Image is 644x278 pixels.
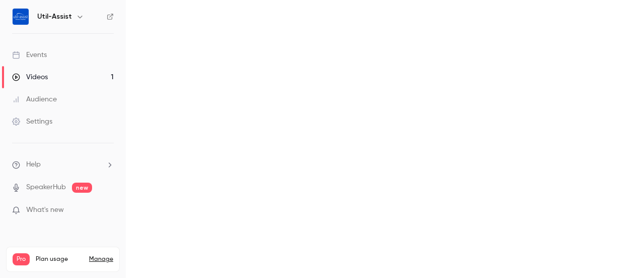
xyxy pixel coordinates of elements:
span: What's new [26,205,64,215]
div: Audience [12,94,57,104]
span: new [72,183,92,193]
div: Videos [12,72,48,82]
span: Plan usage [36,255,83,263]
a: Manage [89,255,113,263]
li: help-dropdown-opener [12,159,114,170]
h6: Util-Assist [37,12,72,22]
span: Pro [13,253,30,265]
div: Settings [12,117,52,127]
div: Events [12,50,47,60]
img: Util-Assist [13,9,29,25]
span: Help [26,159,41,170]
a: SpeakerHub [26,182,66,193]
